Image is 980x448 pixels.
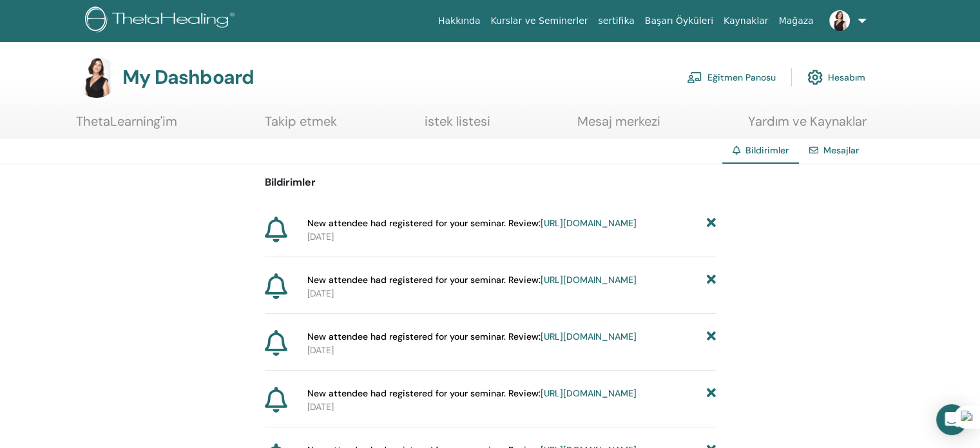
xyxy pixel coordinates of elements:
[687,72,702,83] img: chalkboard-teacher.svg
[773,9,818,33] a: Mağaza
[307,344,716,357] p: [DATE]
[307,400,716,414] p: [DATE]
[541,387,637,399] a: [URL][DOMAIN_NAME]
[307,387,637,400] span: New attendee had registered for your seminar. Review:
[425,113,490,139] a: istek listesi
[807,66,823,88] img: cog.svg
[577,113,660,139] a: Mesaj merkezi
[485,9,593,33] a: Kurslar ve Seminerler
[823,144,859,156] a: Mesajlar
[122,66,254,89] h3: My Dashboard
[76,113,177,139] a: ThetaLearning'im
[76,57,117,98] img: default.jpg
[807,63,865,92] a: Hesabım
[541,274,637,286] a: [URL][DOMAIN_NAME]
[307,273,637,287] span: New attendee had registered for your seminar. Review:
[307,330,637,344] span: New attendee had registered for your seminar. Review:
[307,230,716,244] p: [DATE]
[541,331,637,342] a: [URL][DOMAIN_NAME]
[85,6,239,35] img: logo.png
[265,113,337,139] a: Takip etmek
[640,9,718,33] a: Başarı Öyküleri
[307,217,637,230] span: New attendee had registered for your seminar. Review:
[745,144,789,156] span: Bildirimler
[265,175,716,190] p: Bildirimler
[307,287,716,300] p: [DATE]
[541,217,637,229] a: [URL][DOMAIN_NAME]
[829,10,850,31] img: default.jpg
[936,404,967,435] div: Open Intercom Messenger
[687,63,776,92] a: Eğitmen Panosu
[593,9,639,33] a: sertifika
[433,9,486,33] a: Hakkında
[748,113,867,139] a: Yardım ve Kaynaklar
[718,9,774,33] a: Kaynaklar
